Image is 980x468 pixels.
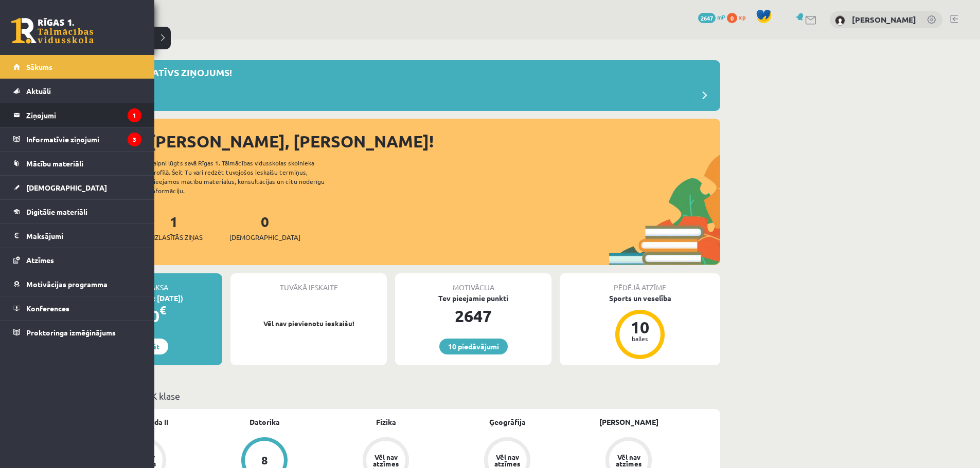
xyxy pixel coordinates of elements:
p: Mācību plāns 12.a1 JK klase [66,389,716,403]
a: Informatīvie ziņojumi3 [13,127,141,151]
span: Digitālie materiāli [26,207,87,216]
a: Fizika [376,417,396,427]
span: 2647 [698,13,716,23]
span: Motivācijas programma [26,279,108,289]
div: Tev pieejamie punkti [395,293,551,304]
a: 0[DEMOGRAPHIC_DATA] [229,212,300,242]
legend: Informatīvie ziņojumi [26,127,141,151]
div: 8 [261,455,268,466]
a: Sākums [13,55,141,79]
div: Sports un veselība [560,293,720,304]
a: Atzīmes [13,248,141,272]
a: [PERSON_NAME] [852,14,916,25]
div: Vēl nav atzīmes [493,454,522,467]
span: € [159,303,166,317]
a: Proktoringa izmēģinājums [13,321,141,344]
a: Digitālie materiāli [13,200,141,223]
div: Pēdējā atzīme [560,273,720,293]
a: 0 xp [727,13,751,21]
legend: Maksājumi [26,224,141,248]
a: Jauns informatīvs ziņojums! Mācību process ar 01.09. [67,65,715,106]
p: Jauns informatīvs ziņojums! [82,65,232,79]
span: xp [739,13,745,21]
a: 10 piedāvājumi [439,339,508,354]
a: Ziņojumi1 [13,103,141,127]
a: Datorika [250,417,280,427]
a: Motivācijas programma [13,272,141,296]
a: Mācību materiāli [13,152,141,175]
span: Konferences [26,304,69,313]
legend: Ziņojumi [26,103,141,127]
div: [PERSON_NAME], [PERSON_NAME]! [149,129,720,154]
div: 2647 [395,304,551,328]
a: [DEMOGRAPHIC_DATA] [13,176,141,199]
span: Neizlasītās ziņas [145,232,203,242]
a: Aktuāli [13,79,141,103]
span: [DEMOGRAPHIC_DATA] [26,183,107,192]
p: Vēl nav pievienotu ieskaišu! [236,319,382,329]
div: Tuvākā ieskaite [230,273,387,293]
i: 3 [128,133,141,146]
span: 0 [727,13,737,23]
a: Konferences [13,296,141,320]
div: Vēl nav atzīmes [614,454,643,467]
div: Motivācija [395,273,551,293]
span: Aktuāli [26,86,51,96]
div: Laipni lūgts savā Rīgas 1. Tālmācības vidusskolas skolnieka profilā. Šeit Tu vari redzēt tuvojošo... [150,158,343,195]
span: mP [717,13,725,21]
a: [PERSON_NAME] [599,417,658,427]
div: Vēl nav atzīmes [371,454,400,467]
span: Mācību materiāli [26,159,83,168]
a: Ģeogrāfija [489,417,526,427]
div: balles [625,335,655,342]
a: Sports un veselība 10 balles [560,293,720,361]
a: Maksājumi [13,224,141,248]
span: [DEMOGRAPHIC_DATA] [229,232,300,242]
span: Proktoringa izmēģinājums [26,328,116,337]
a: 2647 mP [698,13,725,21]
img: Grigorijs Brusovs [835,15,845,26]
a: Rīgas 1. Tālmācības vidusskola [11,18,94,44]
span: Atzīmes [26,255,54,265]
i: 1 [128,108,141,122]
a: 1Neizlasītās ziņas [145,212,203,242]
span: Sākums [26,62,52,71]
div: 10 [625,319,655,335]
